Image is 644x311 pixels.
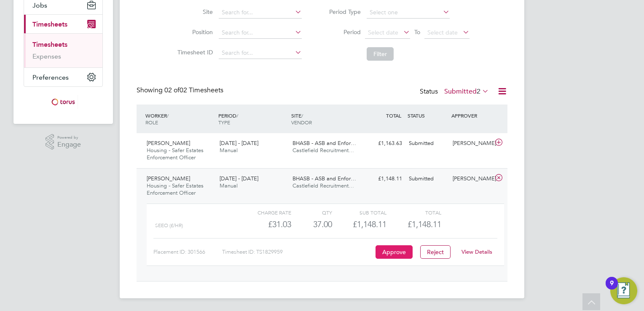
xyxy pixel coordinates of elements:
a: Timesheets [32,40,67,48]
a: Go to home page [24,95,103,109]
span: / [301,112,303,119]
span: / [167,112,169,119]
div: SITE [289,108,362,130]
div: [PERSON_NAME] [449,172,493,186]
a: View Details [462,248,492,255]
span: £1,148.11 [408,219,441,229]
span: [DATE] - [DATE] [220,175,258,182]
div: Placement ID: 301566 [153,245,222,259]
span: SEEO (£/HR) [155,223,183,228]
button: Open Resource Center, 9 new notifications [610,277,637,304]
label: Period Type [323,8,361,16]
span: [PERSON_NAME] [147,139,190,147]
div: Submitted [405,137,449,150]
span: ROLE [145,119,158,126]
div: [PERSON_NAME] [449,137,493,150]
input: Search for... [219,7,302,19]
div: £1,148.11 [332,217,386,231]
span: TOTAL [386,112,401,119]
div: Submitted [405,172,449,186]
span: [DATE] - [DATE] [220,139,258,147]
button: Approve [376,245,413,259]
span: Castlefield Recruitment… [292,147,354,154]
label: Site [175,8,213,16]
span: Timesheets [32,20,67,28]
div: STATUS [405,108,449,123]
span: Powered by [57,134,81,141]
button: Reject [420,245,451,259]
div: Showing [137,86,225,95]
span: To [412,27,423,38]
span: Select date [368,29,398,36]
a: Expenses [32,52,61,60]
span: / [236,112,238,119]
label: Timesheet ID [175,48,213,56]
div: Timesheets [24,33,102,67]
div: £1,163.63 [362,137,405,150]
span: Select date [427,29,458,36]
span: TYPE [218,119,230,126]
a: Powered byEngage [46,134,81,150]
div: Sub Total [332,207,386,217]
div: APPROVER [449,108,493,123]
div: Status [420,86,491,98]
input: Select one [367,7,450,19]
span: 02 of [164,86,180,94]
label: Position [175,28,213,36]
span: Manual [220,147,238,154]
span: 02 Timesheets [164,86,223,94]
span: Manual [220,182,238,189]
div: WORKER [143,108,216,130]
div: £1,148.11 [362,172,405,186]
button: Preferences [24,68,102,86]
button: Timesheets [24,15,102,33]
label: Submitted [444,87,489,96]
div: Total [386,207,441,217]
div: Charge rate [237,207,291,217]
div: 37.00 [291,217,332,231]
span: Jobs [32,1,47,9]
span: VENDOR [291,119,312,126]
input: Search for... [219,27,302,39]
div: 9 [610,283,614,294]
div: PERIOD [216,108,289,130]
div: Timesheet ID: TS1829959 [222,245,373,259]
div: QTY [291,207,332,217]
span: Housing - Safer Estates Enforcement Officer [147,182,204,196]
span: BHASB - ASB and Enfor… [292,175,356,182]
span: 2 [477,87,480,96]
div: £31.03 [237,217,291,231]
span: [PERSON_NAME] [147,175,190,182]
span: BHASB - ASB and Enfor… [292,139,356,147]
span: Castlefield Recruitment… [292,182,354,189]
span: Housing - Safer Estates Enforcement Officer [147,147,204,161]
span: Preferences [32,73,69,81]
label: Period [323,28,361,36]
input: Search for... [219,47,302,59]
span: Engage [57,141,81,148]
button: Filter [367,47,394,61]
img: torus-logo-retina.png [48,95,78,109]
